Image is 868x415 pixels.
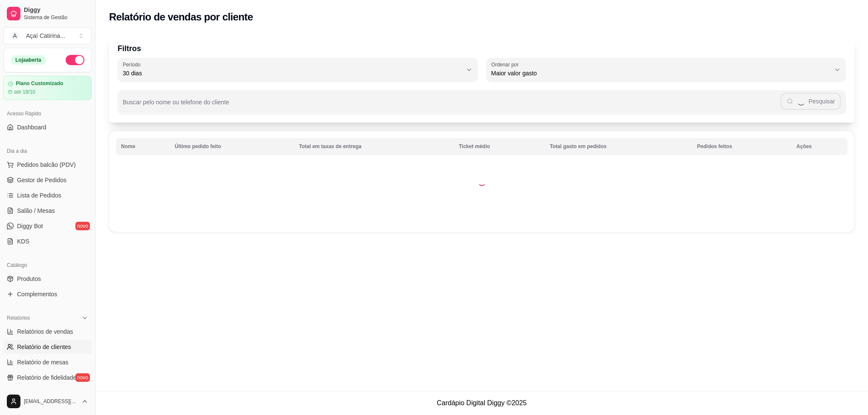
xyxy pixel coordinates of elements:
[3,3,92,24] a: DiggySistema de Gestão
[24,14,88,21] span: Sistema de Gestão
[3,272,92,286] a: Produtos
[17,191,61,200] span: Lista de Pedidos
[11,55,46,65] div: Loja aberta
[17,275,41,283] span: Produtos
[3,219,92,233] a: Diggy Botnovo
[95,391,868,415] footer: Cardápio Digital Diggy © 2025
[3,76,92,100] a: Plano Customizadoaté 18/10
[3,27,92,44] button: Select a team
[123,69,462,77] span: 30 dias
[26,31,65,40] div: Açaí Catirina ...
[118,43,846,54] p: Filtros
[66,55,84,65] button: Alterar Status
[3,107,92,120] div: Acesso Rápido
[17,358,69,366] span: Relatório de mesas
[486,58,846,82] button: Ordenar porMaior valor gasto
[478,177,486,186] div: Loading
[17,222,43,230] span: Diggy Bot
[3,355,92,369] a: Relatório de mesas
[491,69,831,77] span: Maior valor gasto
[17,160,76,169] span: Pedidos balcão (PDV)
[3,144,92,158] div: Dia a dia
[3,158,92,172] button: Pedidos balcão (PDV)
[17,237,29,246] span: KDS
[17,327,73,336] span: Relatórios de vendas
[491,61,522,68] label: Ordenar por
[17,290,57,298] span: Complementos
[3,340,92,354] a: Relatório de clientes
[3,371,92,384] a: Relatório de fidelidadenovo
[24,398,78,405] span: [EMAIL_ADDRESS][DOMAIN_NAME]
[3,325,92,338] a: Relatórios de vendas
[17,206,55,215] span: Salão / Mesas
[123,61,143,68] label: Período
[24,6,88,14] span: Diggy
[3,287,92,301] a: Complementos
[3,258,92,272] div: Catálogo
[7,315,30,321] span: Relatórios
[3,391,92,412] button: [EMAIL_ADDRESS][DOMAIN_NAME]
[3,235,92,248] a: KDS
[3,189,92,202] a: Lista de Pedidos
[3,173,92,187] a: Gestor de Pedidos
[118,58,478,82] button: Período30 dias
[3,120,92,134] a: Dashboard
[11,31,19,40] span: A
[17,176,66,184] span: Gestor de Pedidos
[16,80,63,87] article: Plano Customizado
[109,10,253,24] h2: Relatório de vendas por cliente
[3,204,92,218] a: Salão / Mesas
[17,343,71,351] span: Relatório de clientes
[123,101,781,110] input: Buscar pelo nome ou telefone do cliente
[17,123,46,132] span: Dashboard
[14,89,35,95] article: até 18/10
[17,373,76,382] span: Relatório de fidelidade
